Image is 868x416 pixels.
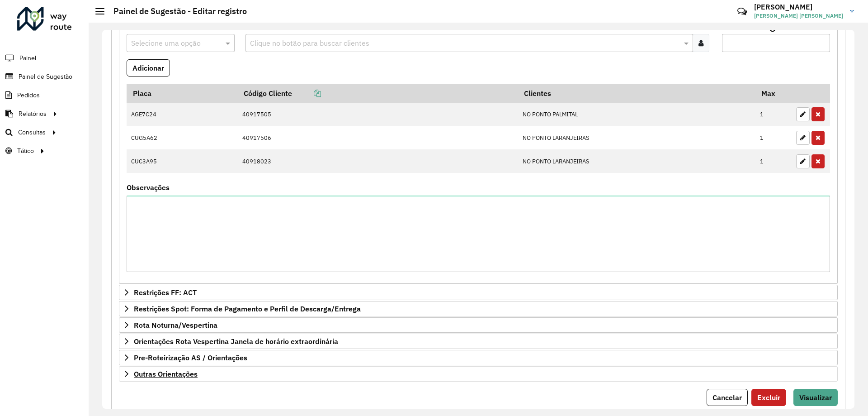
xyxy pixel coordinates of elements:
[127,59,170,77] button: Adicionar
[518,103,755,126] td: NO PONTO PALMITAL
[799,393,832,402] span: Visualizar
[292,89,321,98] a: Copiar
[755,103,792,126] td: 1
[119,301,838,316] a: Restrições Spot: Forma de Pagamento e Perfil de Descarga/Entrega
[518,84,755,103] th: Clientes
[127,149,237,173] td: CUC3A95
[127,84,237,103] th: Placa
[127,182,170,193] label: Observações
[754,3,843,11] h3: [PERSON_NAME]
[793,389,838,406] button: Visualizar
[19,109,47,119] span: Relatórios
[134,321,217,329] span: Rota Noturna/Vespertina
[119,366,838,382] a: Outras Orientações
[712,393,742,402] span: Cancelar
[518,149,755,173] td: NO PONTO LARANJEIRAS
[755,84,792,103] th: Max
[134,338,338,345] span: Orientações Rota Vespertina Janela de horário extraordinária
[119,19,838,284] div: Mapas Sugeridos: Placa-Cliente
[754,12,843,20] span: [PERSON_NAME] [PERSON_NAME]
[19,72,72,81] span: Painel de Sugestão
[104,6,247,16] h2: Painel de Sugestão - Editar registro
[134,354,247,361] span: Pre-Roteirização AS / Orientações
[237,103,518,126] td: 40917505
[134,289,197,296] span: Restrições FF: ACT
[237,149,518,173] td: 40918023
[707,389,748,406] button: Cancelar
[755,149,792,173] td: 1
[119,317,838,333] a: Rota Noturna/Vespertina
[127,126,237,149] td: CUG5A62
[127,103,237,126] td: AGE7C24
[134,370,198,378] span: Outras Orientações
[237,84,518,103] th: Código Cliente
[17,146,34,156] span: Tático
[134,305,361,312] span: Restrições Spot: Forma de Pagamento e Perfil de Descarga/Entrega
[755,126,792,149] td: 1
[119,285,838,300] a: Restrições FF: ACT
[237,126,518,149] td: 40917506
[732,2,752,21] a: Contato Rápido
[119,350,838,365] a: Pre-Roteirização AS / Orientações
[19,53,36,63] span: Painel
[17,91,40,100] span: Pedidos
[18,128,46,137] span: Consultas
[119,334,838,349] a: Orientações Rota Vespertina Janela de horário extraordinária
[757,393,780,402] span: Excluir
[751,389,786,406] button: Excluir
[518,126,755,149] td: NO PONTO LARANJEIRAS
